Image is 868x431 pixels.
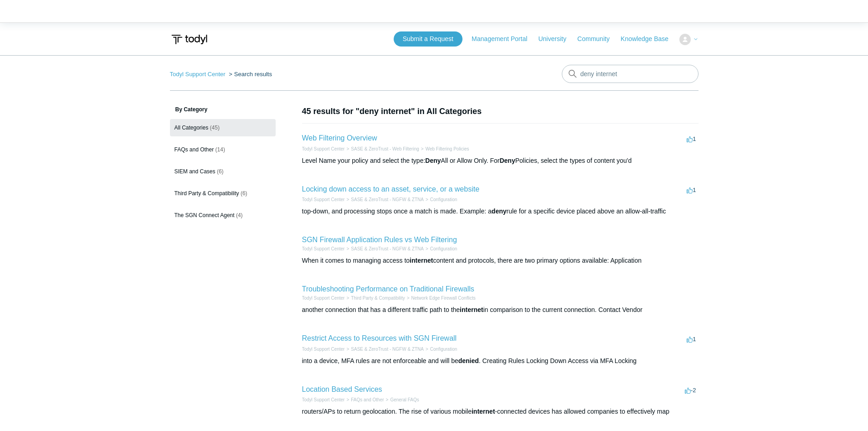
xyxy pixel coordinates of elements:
[302,207,699,216] div: top-down, and processing stops once a match is made. Example: a rule for a specific device placed...
[344,245,424,252] li: SASE & ZeroTrust - NGFW & ZTNA
[430,246,457,251] a: Configuration
[425,157,441,164] em: Deny
[302,145,345,152] li: Todyl Support Center
[344,295,405,301] li: Third Party & Compatibility
[175,146,214,153] span: FAQs and Other
[384,396,419,403] li: General FAQs
[430,197,457,202] a: Configuration
[216,146,225,153] span: (14)
[351,347,424,352] a: SASE & ZeroTrust - NGFW & ZTNA
[426,146,469,151] a: Web Filtering Policies
[499,157,515,164] em: Deny
[424,245,457,252] li: Configuration
[405,295,476,301] li: Network Edge Firewall Conflicts
[410,257,433,264] em: internet
[351,296,405,301] a: Third Party & Compatibility
[390,397,419,402] a: General FAQs
[562,65,699,83] input: Search
[170,105,276,114] h3: By Category
[302,385,382,393] a: Location Based Services
[472,408,495,415] em: internet
[351,146,419,151] a: SASE & ZeroTrust - Web Filtering
[170,71,226,78] a: Todyl Support Center
[210,125,220,131] span: (45)
[577,34,619,44] a: Community
[460,306,483,313] em: internet
[424,346,457,353] li: Configuration
[302,245,345,252] li: Todyl Support Center
[302,285,474,293] a: Troubleshooting Performance on Traditional Firewalls
[236,212,243,218] span: (4)
[424,196,457,203] li: Configuration
[302,296,345,301] a: Todyl Support Center
[170,163,276,180] a: SIEM and Cases (6)
[687,336,696,343] span: 1
[344,346,424,353] li: SASE & ZeroTrust - NGFW & ZTNA
[351,397,384,402] a: FAQs and Other
[419,145,469,152] li: Web Filtering Policies
[170,119,276,136] a: All Categories (45)
[458,357,479,364] em: denied
[302,196,345,203] li: Todyl Support Center
[344,196,424,203] li: SASE & ZeroTrust - NGFW & ZTNA
[170,71,227,78] li: Todyl Support Center
[302,156,699,166] div: Level Name your policy and select the type: All or Allow Only. For Policies, select the types of ...
[687,135,696,142] span: 1
[175,212,235,218] span: The SGN Connect Agent
[170,31,209,48] img: Todyl Support Center Help Center home page
[344,145,419,152] li: SASE & ZeroTrust - Web Filtering
[217,168,224,175] span: (6)
[302,295,345,301] li: Todyl Support Center
[687,187,696,193] span: 1
[175,168,216,175] span: SIEM and Cases
[430,347,457,352] a: Configuration
[170,141,276,158] a: FAQs and Other (14)
[351,197,424,202] a: SASE & ZeroTrust - NGFW & ZTNA
[302,305,699,315] div: another connection that has a different traffic path to the in comparison to the current connecti...
[302,134,377,142] a: Web Filtering Overview
[302,105,699,118] h1: 45 results for "deny internet" in All Categories
[411,296,476,301] a: Network Edge Firewall Conflicts
[170,185,276,202] a: Third Party & Compatibility (6)
[621,34,678,44] a: Knowledge Base
[302,334,457,342] a: Restrict Access to Resources with SGN Firewall
[302,356,699,366] div: into a device, MFA rules are not enforceable and will be . Creating Rules Locking Down Access via...
[394,31,462,47] a: Submit a Request
[241,190,247,197] span: (6)
[175,190,239,197] span: Third Party & Compatibility
[538,34,575,44] a: University
[302,397,345,402] a: Todyl Support Center
[685,387,696,394] span: -2
[344,396,384,403] li: FAQs and Other
[302,396,345,403] li: Todyl Support Center
[302,256,699,265] div: When it comes to managing access to content and protocols, there are two primary options availabl...
[302,407,699,416] div: routers/APs to return geolocation. The rise of various mobile -connected devices has allowed comp...
[472,34,536,44] a: Management Portal
[302,246,345,251] a: Todyl Support Center
[492,208,507,215] em: deny
[351,246,424,251] a: SASE & ZeroTrust - NGFW & ZTNA
[302,185,480,193] a: Locking down access to an asset, service, or a website
[302,347,345,352] a: Todyl Support Center
[302,236,457,244] a: SGN Firewall Application Rules vs Web Filtering
[302,346,345,353] li: Todyl Support Center
[170,207,276,224] a: The SGN Connect Agent (4)
[302,197,345,202] a: Todyl Support Center
[175,125,209,131] span: All Categories
[227,71,272,78] li: Search results
[302,146,345,151] a: Todyl Support Center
